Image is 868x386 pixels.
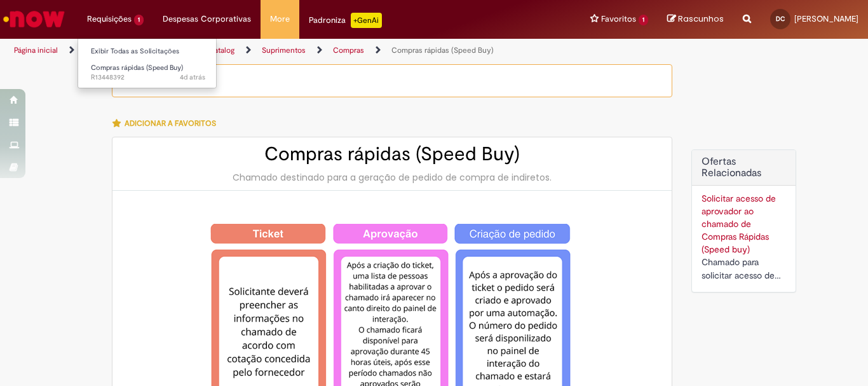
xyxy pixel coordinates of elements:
time: 26/08/2025 13:42:53 [180,72,205,82]
span: R13448392 [91,72,205,83]
span: 1 [639,15,648,25]
span: Favoritos [601,13,636,25]
img: ServiceNow [1,6,67,32]
span: 1 [134,15,144,25]
h2: Ofertas Relacionadas [702,156,786,179]
a: Aberto R13448392 : Compras rápidas (Speed Buy) [78,61,218,85]
span: Adicionar a Favoritos [125,118,216,128]
span: 4d atrás [180,72,205,82]
a: Página inicial [14,45,58,55]
a: Exibir Todas as Solicitações [78,45,218,59]
a: Solicitar acesso de aprovador ao chamado de Compras Rápidas (Speed buy) [702,193,776,255]
span: Rascunhos [678,13,724,25]
span: DC [776,15,785,23]
div: Chamado destinado para a geração de pedido de compra de indiretos. [125,171,659,184]
span: Compras rápidas (Speed Buy) [91,63,183,72]
a: Suprimentos [262,45,306,55]
a: Compras [333,45,364,55]
a: Compras rápidas (Speed Buy) [391,45,494,55]
h2: Compras rápidas (Speed Buy) [125,144,659,165]
div: Ofertas Relacionadas [691,149,796,293]
ul: Trilhas de página [10,39,569,62]
a: Rascunhos [667,13,724,25]
span: Despesas Corporativas [163,13,251,25]
span: [PERSON_NAME] [794,13,858,24]
span: More [270,13,290,25]
div: Padroniza [309,13,382,28]
div: Obrigatório um anexo. [112,64,672,97]
ul: Requisições [78,38,217,88]
span: Requisições [87,13,132,25]
button: Adicionar a Favoritos [112,110,223,137]
div: Chamado para solicitar acesso de aprovador ao ticket de Speed buy [702,256,786,282]
p: +GenAi [351,13,382,28]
